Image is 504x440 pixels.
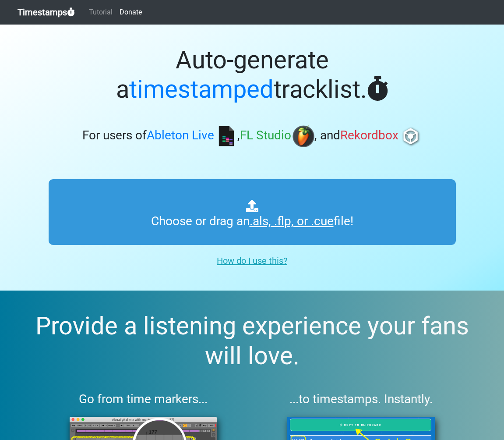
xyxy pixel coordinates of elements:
[217,255,287,266] u: How do I use this?
[400,125,422,147] img: rb.png
[21,312,483,370] h2: Provide a listening experience your fans will love.
[129,75,274,104] span: timestamped
[215,125,237,147] img: ableton.png
[293,125,314,147] img: fl.png
[147,128,214,143] span: Ableton Live
[340,128,398,143] span: Rekordbox
[85,4,116,21] a: Tutorial
[18,4,75,21] a: Timestamps
[49,46,456,104] h1: Auto-generate a tracklist.
[49,125,456,147] h3: For users of , , and
[240,128,291,143] span: FL Studio
[49,392,238,407] h3: Go from time markers...
[266,392,456,407] h3: ...to timestamps. Instantly.
[116,4,145,21] a: Donate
